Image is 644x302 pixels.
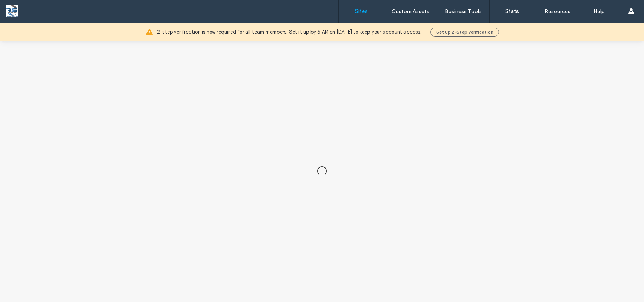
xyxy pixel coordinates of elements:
[505,8,519,15] label: Stats
[593,8,605,15] label: Help
[355,8,368,15] label: Sites
[430,28,499,37] button: Set Up 2-Step Verification
[445,8,482,15] label: Business Tools
[157,28,421,36] span: 2-step verification is now required for all team members. Set it up by 6 AM on [DATE] to keep you...
[392,8,429,15] label: Custom Assets
[544,8,570,15] label: Resources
